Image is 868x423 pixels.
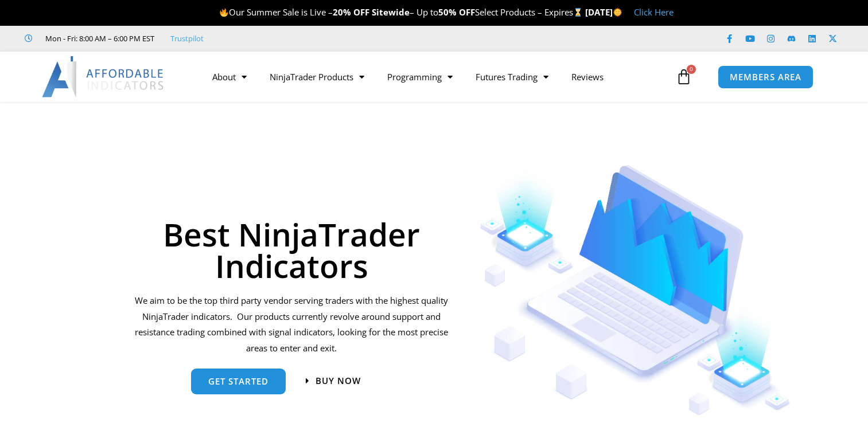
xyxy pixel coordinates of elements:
[718,65,813,89] a: MEMBERS AREA
[687,65,696,74] span: 0
[201,64,258,90] a: About
[613,8,622,17] img: 🌞
[219,6,585,18] span: Our Summer Sale is Live – – Up to Select Products – Expires
[438,6,475,18] strong: 50% OFF
[133,293,450,357] p: We aim to be the top third party vendor serving traders with the highest quality NinjaTrader indi...
[730,73,801,81] span: MEMBERS AREA
[191,369,286,394] a: get started
[258,64,376,90] a: NinjaTrader Products
[480,165,791,416] img: Indicators 1 | Affordable Indicators – NinjaTrader
[42,32,154,45] span: Mon - Fri: 8:00 AM – 6:00 PM EST
[220,8,228,17] img: 🔥
[585,6,622,18] strong: [DATE]
[42,56,165,97] img: LogoAI | Affordable Indicators – NinjaTrader
[560,64,615,90] a: Reviews
[208,377,268,386] span: get started
[170,32,204,45] a: Trustpilot
[316,377,361,385] span: Buy now
[464,64,560,90] a: Futures Trading
[372,6,410,18] strong: Sitewide
[333,6,369,18] strong: 20% OFF
[306,377,361,385] a: Buy now
[201,64,673,90] nav: Menu
[574,8,582,17] img: ⌛
[634,6,674,18] a: Click Here
[376,64,464,90] a: Programming
[659,60,709,93] a: 0
[133,218,450,281] h1: Best NinjaTrader Indicators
